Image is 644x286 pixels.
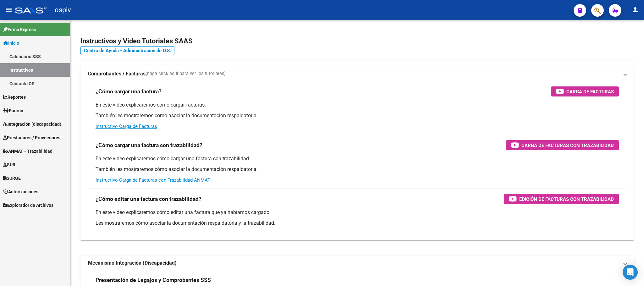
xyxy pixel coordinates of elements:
[88,70,146,77] strong: Comprobantes / Facturas
[551,86,619,96] button: Carga de Facturas
[96,209,619,216] p: En este video explicaremos cómo editar una factura que ya habíamos cargado.
[96,195,201,203] h3: ¿Cómo editar una factura con trazabilidad?
[3,94,26,101] span: Reportes
[80,46,174,55] a: Centro de Ayuda - Administración de O.S.
[96,102,619,108] p: En este video explicaremos cómo cargar facturas.
[566,88,614,96] span: Carga de Facturas
[80,66,634,81] mat-expansion-panel-header: Comprobantes / Facturas(haga click aquí para ver los tutoriales)
[96,124,157,129] a: Instructivo Carga de Facturas
[5,6,13,14] mat-icon: menu
[96,220,619,227] p: Les mostraremos cómo asociar la documentación respaldatoria y la trazabilidad.
[521,141,614,149] span: Carga de Facturas con Trazabilidad
[3,202,53,209] span: Explorador de Archivos
[88,260,177,267] strong: Mecanismo Integración (Discapacidad)
[3,26,36,33] span: Firma Express
[96,141,202,150] h3: ¿Cómo cargar una factura con trazabilidad?
[96,166,619,173] p: También les mostraremos cómo asociar la documentación respaldatoria.
[506,140,619,150] button: Carga de Facturas con Trazabilidad
[96,177,210,183] a: Instructivo Carga de Facturas con Trazabilidad ANMAT
[504,194,619,204] button: Edición de Facturas con Trazabilidad
[3,148,52,155] span: ANMAT - Trazabilidad
[519,195,614,203] span: Edición de Facturas con Trazabilidad
[96,87,162,96] h3: ¿Cómo cargar una factura?
[3,188,38,195] span: Autorizaciones
[96,276,211,284] h3: Presentación de Legajos y Comprobantes SSS
[3,161,15,168] span: SUR
[623,265,638,280] div: Open Intercom Messenger
[3,175,21,182] span: SURGE
[96,112,619,119] p: También les mostraremos cómo asociar la documentación respaldatoria.
[3,40,19,47] span: Inicio
[80,81,634,240] div: Comprobantes / Facturas(haga click aquí para ver los tutoriales)
[631,6,639,14] mat-icon: person
[3,121,61,128] span: Integración (discapacidad)
[80,256,634,271] mat-expansion-panel-header: Mecanismo Integración (Discapacidad)
[3,107,23,114] span: Padrón
[146,70,226,77] span: (haga click aquí para ver los tutoriales)
[96,155,619,162] p: En este video explicaremos cómo cargar una factura con trazabilidad.
[80,35,634,47] h2: Instructivos y Video Tutoriales SAAS
[50,3,71,17] span: - ospiv
[3,134,60,141] span: Prestadores / Proveedores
